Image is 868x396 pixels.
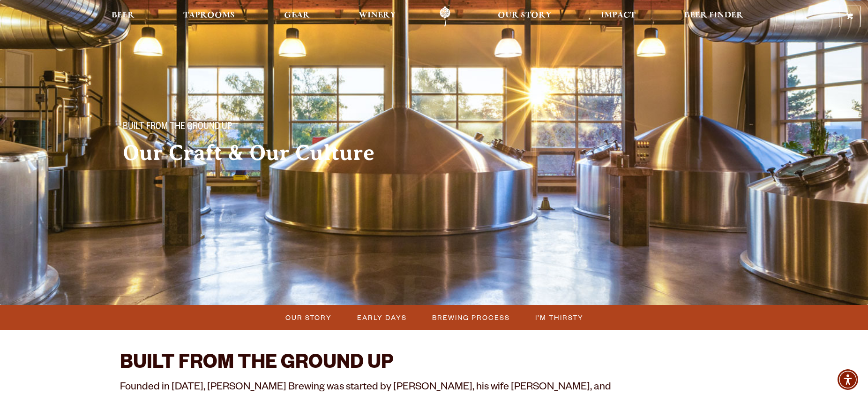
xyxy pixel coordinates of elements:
div: Accessibility Menu [838,369,858,390]
a: Winery [352,6,402,27]
span: I’m Thirsty [535,311,584,324]
a: Our Story [492,6,558,27]
h2: Our Craft & Our Culture [123,141,415,165]
span: Beer Finder [684,12,743,19]
span: Beer [112,12,135,19]
span: Early Days [357,311,407,324]
a: Brewing Process [427,311,515,324]
h2: BUILT FROM THE GROUND UP [120,353,615,376]
a: Odell Home [427,6,463,27]
span: Built From The Ground Up [123,122,232,134]
a: Impact [595,6,642,27]
a: Taprooms [177,6,241,27]
a: Beer [105,6,141,27]
span: Our Story [285,311,332,324]
a: Beer Finder [678,6,749,27]
span: Our Story [498,12,552,19]
a: Gear [278,6,316,27]
span: Impact [601,12,636,19]
span: Taprooms [183,12,235,19]
span: Gear [284,12,310,19]
a: I’m Thirsty [530,311,588,324]
span: Winery [359,12,396,19]
a: Our Story [280,311,337,324]
span: Brewing Process [432,311,510,324]
a: Early Days [352,311,412,324]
